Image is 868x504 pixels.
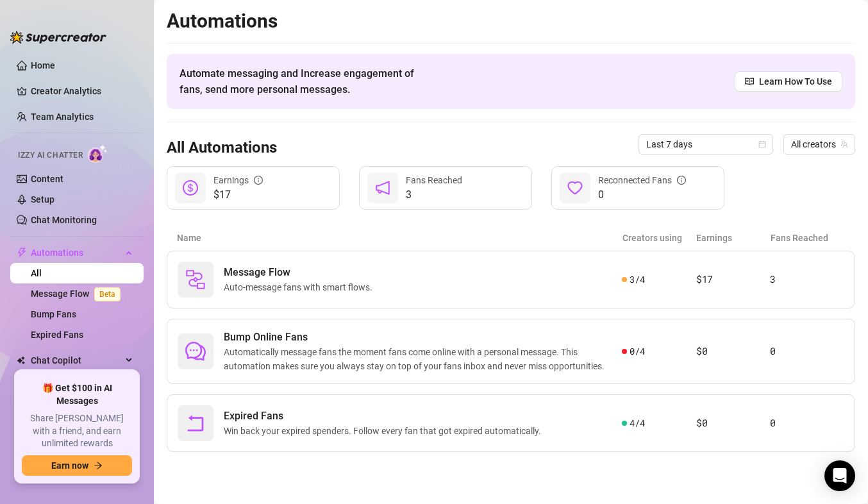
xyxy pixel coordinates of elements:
span: 3 / 4 [630,273,644,287]
img: svg%3e [185,269,206,290]
span: rollback [185,413,206,433]
span: Automate messaging and Increase engagement of fans, send more personal messages. [179,65,426,97]
span: 0 [598,187,686,203]
span: Win back your expired spenders. Follow every fan that got expired automatically. [224,424,546,438]
span: 4 / 4 [630,416,644,430]
span: calendar [758,140,766,148]
span: read [745,77,754,86]
span: Last 7 days [646,135,765,154]
span: Bump Online Fans [224,330,622,345]
span: notification [375,180,390,196]
img: logo-BBDzfeDw.svg [10,31,106,44]
a: Team Analytics [31,112,94,122]
div: Earnings [213,173,263,187]
span: 3 [406,187,462,203]
img: Chat Copilot [17,356,25,365]
span: Message Flow [224,265,378,280]
span: heart [567,180,583,196]
article: $0 [696,344,771,359]
a: Learn How To Use [735,71,842,92]
article: Earnings [696,231,771,245]
span: All creators [791,135,847,154]
a: Message FlowBeta [31,289,126,299]
span: Auto-message fans with smart flows. [224,280,378,294]
button: Earn nowarrow-right [22,455,132,476]
h2: Automations [167,9,855,33]
a: All [31,268,42,278]
h3: All Automations [167,138,277,158]
span: arrow-right [94,461,103,470]
a: Creator Analytics [31,81,133,101]
span: Earn now [51,460,88,471]
a: Bump Fans [31,309,76,319]
article: Fans Reached [771,231,845,245]
span: team [840,140,848,148]
a: Chat Monitoring [31,215,97,225]
span: thunderbolt [17,248,27,258]
span: Chat Copilot [31,350,122,371]
span: Fans Reached [406,175,462,185]
span: dollar [183,180,198,196]
span: comment [185,341,206,362]
span: Automations [31,242,122,263]
span: info-circle [677,176,686,185]
span: Izzy AI Chatter [18,149,83,162]
article: 3 [770,272,844,287]
article: $17 [696,272,771,287]
span: Expired Fans [224,408,546,424]
div: Open Intercom Messenger [824,460,855,491]
article: Name [177,231,622,245]
span: 🎁 Get $100 in AI Messages [22,382,132,407]
span: info-circle [254,176,263,185]
a: Expired Fans [31,330,83,340]
span: 0 / 4 [630,344,644,358]
span: Share [PERSON_NAME] with a friend, and earn unlimited rewards [22,412,132,450]
article: Creators using [622,231,697,245]
a: Setup [31,194,54,205]
article: 0 [770,344,844,359]
article: $0 [696,416,771,431]
span: Learn How To Use [759,74,832,88]
a: Content [31,174,63,184]
span: Automatically message fans the moment fans come online with a personal message. This automation m... [224,345,622,373]
span: Beta [94,287,121,301]
article: 0 [770,416,844,431]
span: $17 [213,187,263,203]
div: Reconnected Fans [598,173,686,187]
img: AI Chatter [88,144,108,163]
a: Home [31,60,55,71]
